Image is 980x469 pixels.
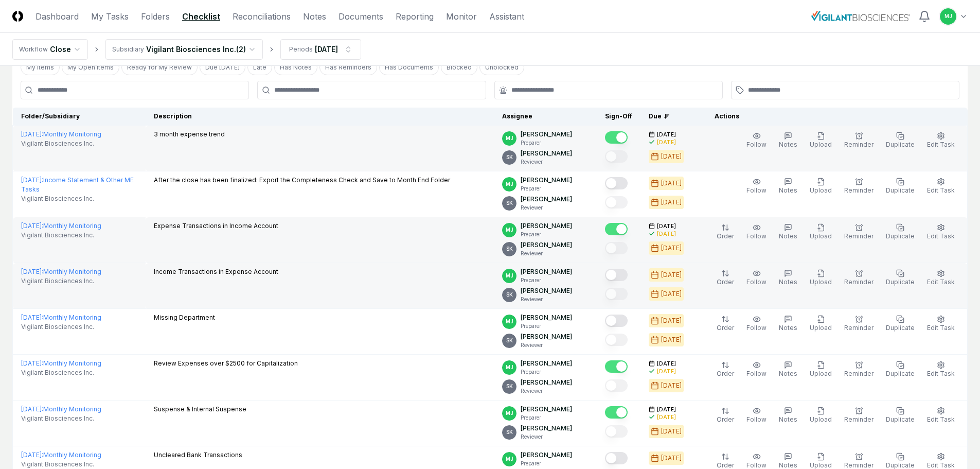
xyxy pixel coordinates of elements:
[779,370,797,377] span: Notes
[811,11,910,21] img: Vigilant Biosciences logo
[777,405,799,426] button: Notes
[479,60,524,75] button: Unblocked
[338,10,383,23] a: Documents
[21,359,101,367] a: [DATE]:Monthly Monitoring
[746,232,767,240] span: Follow
[661,427,682,436] div: [DATE]
[605,131,628,144] button: Mark complete
[521,332,572,341] p: [PERSON_NAME]
[886,141,915,148] span: Duplicate
[521,368,572,376] p: Preparer
[657,406,676,413] span: [DATE]
[605,379,628,392] button: Mark complete
[808,221,834,243] button: Upload
[19,45,48,54] div: Workflow
[21,194,94,203] span: Vigilant Biosciences Inc.
[521,221,572,231] p: [PERSON_NAME]
[927,186,955,194] span: Edit Task
[925,313,957,335] button: Edit Task
[810,278,832,286] span: Upload
[657,360,676,368] span: [DATE]
[21,405,101,413] a: [DATE]:Monthly Monitoring
[21,222,101,230] a: [DATE]:Monthly Monitoring
[746,461,767,469] span: Follow
[925,359,957,380] button: Edit Task
[844,186,874,194] span: Reminder
[779,278,797,286] span: Notes
[154,267,278,276] p: Income Transactions in Expense Account
[810,415,832,423] span: Upload
[12,39,361,60] nav: breadcrumb
[521,176,572,185] p: [PERSON_NAME]
[154,405,246,414] p: Suspense & Internal Suspense
[886,186,915,194] span: Duplicate
[247,60,272,75] button: Late
[844,278,874,286] span: Reminder
[810,232,832,240] span: Upload
[141,10,170,23] a: Folders
[927,461,955,469] span: Edit Task
[927,232,955,240] span: Edit Task
[379,60,439,75] button: Has Documents
[605,334,628,346] button: Mark complete
[605,177,628,189] button: Mark complete
[605,288,628,300] button: Mark complete
[446,10,477,23] a: Monitor
[945,12,952,20] span: MJ
[777,176,799,197] button: Notes
[842,176,876,197] button: Reminder
[744,313,769,335] button: Follow
[886,461,915,469] span: Duplicate
[657,138,676,146] div: [DATE]
[154,130,225,139] p: 3 month expense trend
[661,270,682,280] div: [DATE]
[521,341,572,349] p: Reviewer
[842,267,876,289] button: Reminder
[844,415,874,423] span: Reminder
[21,176,43,184] span: [DATE] :
[521,130,572,139] p: [PERSON_NAME]
[154,176,450,185] p: After the close has been finalized: Export the Completeness Check and Save to Month End Folder
[182,10,220,23] a: Checklist
[657,222,676,230] span: [DATE]
[715,267,736,289] button: Order
[657,413,676,421] div: [DATE]
[506,428,513,436] span: SK
[779,324,797,332] span: Notes
[715,359,736,380] button: Order
[842,221,876,243] button: Reminder
[927,324,955,332] span: Edit Task
[521,139,572,147] p: Preparer
[62,60,119,75] button: My Open Items
[808,405,834,426] button: Upload
[927,141,955,148] span: Edit Task
[506,272,513,280] span: MJ
[506,153,513,161] span: SK
[777,359,799,380] button: Notes
[717,324,734,332] span: Order
[396,10,434,23] a: Reporting
[521,250,572,257] p: Reviewer
[521,204,572,212] p: Reviewer
[521,276,572,284] p: Preparer
[506,226,513,234] span: MJ
[21,231,94,240] span: Vigilant Biosciences Inc.
[521,359,572,368] p: [PERSON_NAME]
[605,360,628,373] button: Mark complete
[303,10,326,23] a: Notes
[925,176,957,197] button: Edit Task
[808,130,834,151] button: Upload
[521,433,572,441] p: Reviewer
[844,324,874,332] span: Reminder
[21,276,94,286] span: Vigilant Biosciences Inc.
[605,425,628,438] button: Mark complete
[506,383,513,390] span: SK
[810,370,832,377] span: Upload
[717,370,734,377] span: Order
[715,405,736,426] button: Order
[777,267,799,289] button: Notes
[154,450,242,460] p: Uncleared Bank Transactions
[657,368,676,375] div: [DATE]
[506,318,513,325] span: MJ
[779,461,797,469] span: Notes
